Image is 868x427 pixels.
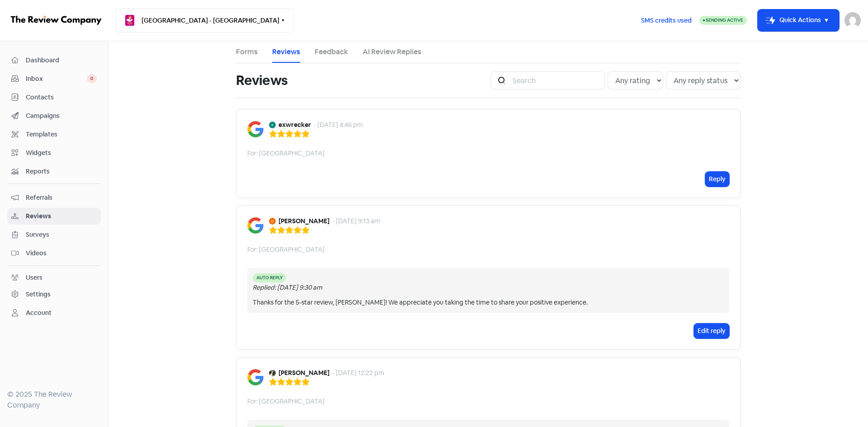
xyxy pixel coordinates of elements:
[26,74,87,84] span: Inbox
[247,217,264,234] img: Image
[7,52,101,69] a: Dashboard
[253,273,286,282] span: Auto Reply
[332,216,380,226] div: - [DATE] 9:13 am
[844,12,861,28] img: User
[26,308,52,318] div: Account
[7,389,101,411] div: © 2025 The Review Company
[26,193,97,202] span: Referrals
[7,163,101,180] a: Reports
[26,249,97,258] span: Videos
[26,56,97,65] span: Dashboard
[7,70,101,87] a: Inbox 0
[269,370,276,376] img: Avatar
[87,74,97,83] span: 0
[269,122,276,128] img: Avatar
[7,226,101,243] a: Surveys
[332,368,384,378] div: - [DATE] 12:22 pm
[26,111,97,121] span: Campaigns
[758,9,839,31] button: Quick Actions
[26,211,97,221] span: Reviews
[7,126,101,143] a: Templates
[507,71,605,89] input: Search
[278,368,330,378] b: [PERSON_NAME]
[272,47,300,57] a: Reviews
[7,269,101,286] a: Users
[116,8,294,33] button: [GEOGRAPHIC_DATA] - [GEOGRAPHIC_DATA]
[26,130,97,139] span: Templates
[7,108,101,124] a: Campaigns
[26,230,97,239] span: Surveys
[26,273,42,282] div: Users
[247,149,325,158] div: For: [GEOGRAPHIC_DATA]
[7,305,101,321] a: Account
[236,47,258,57] a: Forms
[26,148,97,158] span: Widgets
[26,93,97,102] span: Contacts
[247,397,325,406] div: For: [GEOGRAPHIC_DATA]
[236,66,288,95] h1: Reviews
[633,15,699,24] a: SMS credits used
[269,218,276,225] img: Avatar
[278,216,330,226] b: [PERSON_NAME]
[278,120,311,130] b: exwrecker
[694,324,729,338] button: Edit reply
[7,208,101,225] a: Reviews
[7,145,101,161] a: Widgets
[247,369,264,385] img: Image
[7,189,101,206] a: Referrals
[363,47,421,57] a: AI Review Replies
[26,167,97,176] span: Reports
[26,290,51,299] div: Settings
[705,172,729,187] button: Reply
[315,47,348,57] a: Feedback
[253,298,724,307] div: Thanks for the 5-star review, [PERSON_NAME]! We appreciate you taking the time to share your posi...
[253,283,322,291] i: Replied: [DATE] 9:30 am
[7,286,101,303] a: Settings
[7,245,101,262] a: Videos
[641,16,692,25] span: SMS credits used
[7,89,101,106] a: Contacts
[706,17,743,23] span: Sending Active
[247,121,264,137] img: Image
[247,245,325,254] div: For: [GEOGRAPHIC_DATA]
[699,15,747,26] a: Sending Active
[314,120,363,130] div: - [DATE] 4:46 pm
